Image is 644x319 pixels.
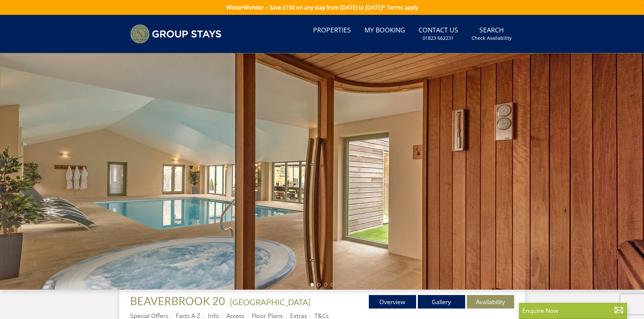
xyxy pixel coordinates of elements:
a: [GEOGRAPHIC_DATA] [230,297,310,307]
a: BEAVERBROOK 20 [130,294,227,308]
a: Availability [467,295,514,309]
p: Enquire Now [522,306,624,315]
a: My Booking [362,23,408,38]
a: SearchCheck Availability [469,23,514,45]
a: Gallery [418,295,465,309]
span: BEAVERBROOK 20 [130,294,225,308]
span: - [227,297,310,307]
a: Contact Us01823 662231 [416,23,461,45]
img: Group Stays [130,24,221,44]
a: Overview [369,295,416,309]
small: 01823 662231 [423,35,454,42]
a: Properties [310,23,354,38]
small: Check Availability [472,35,511,42]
